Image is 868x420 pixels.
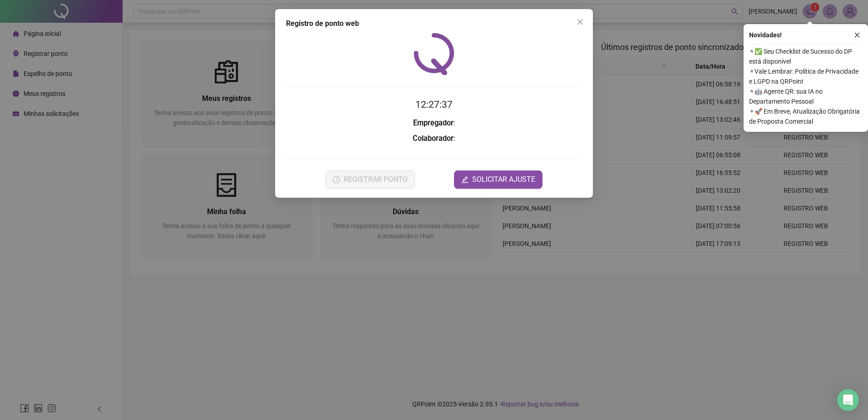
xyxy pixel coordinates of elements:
h3: : [286,133,582,145]
span: edit [461,176,469,183]
strong: Empregador [413,119,454,127]
img: QRPoint [414,33,454,75]
button: editSOLICITAR AJUSTE [454,170,542,189]
span: ⚬ Vale Lembrar: Política de Privacidade e LGPD na QRPoint [749,66,863,86]
span: ⚬ 🤖 Agente QR: sua IA no Departamento Pessoal [749,86,863,106]
button: Close [573,15,587,29]
span: close [854,32,860,38]
span: close [577,18,584,25]
div: Open Intercom Messenger [837,389,859,411]
h3: : [286,117,582,129]
span: SOLICITAR AJUSTE [472,174,535,185]
div: Registro de ponto web [286,18,582,29]
button: REGISTRAR PONTO [325,170,415,189]
time: 12:27:37 [415,99,453,110]
span: Novidades ! [749,30,782,40]
span: ⚬ 🚀 Em Breve, Atualização Obrigatória de Proposta Comercial [749,106,863,126]
span: ⚬ ✅ Seu Checklist de Sucesso do DP está disponível [749,46,863,66]
strong: Colaborador [413,134,454,143]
